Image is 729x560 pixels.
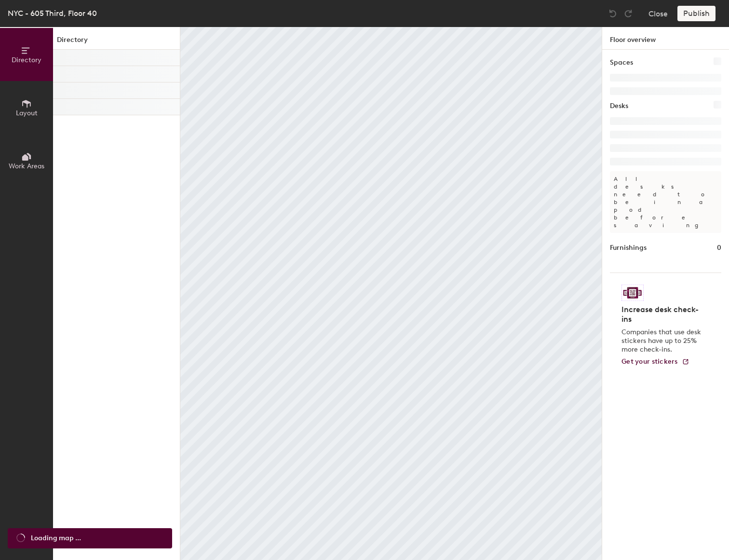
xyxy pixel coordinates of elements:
[610,171,721,233] p: All desks need to be in a pod before saving
[610,57,633,68] h1: Spaces
[623,9,633,18] img: Redo
[53,35,180,50] h1: Directory
[648,6,668,21] button: Close
[8,7,97,19] div: NYC - 605 Third, Floor 40
[610,101,628,111] h1: Desks
[31,533,81,544] span: Loading map ...
[621,357,678,366] span: Get your stickers
[12,56,41,64] span: Directory
[621,305,704,324] h4: Increase desk check-ins
[16,109,38,117] span: Layout
[610,243,647,253] h1: Furnishings
[621,328,704,354] p: Companies that use desk stickers have up to 25% more check-ins.
[621,285,644,301] img: Sticker logo
[180,27,602,560] canvas: Map
[621,358,689,366] a: Get your stickers
[602,27,729,50] h1: Floor overview
[608,9,618,18] img: Undo
[717,243,721,253] h1: 0
[9,162,44,170] span: Work Areas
